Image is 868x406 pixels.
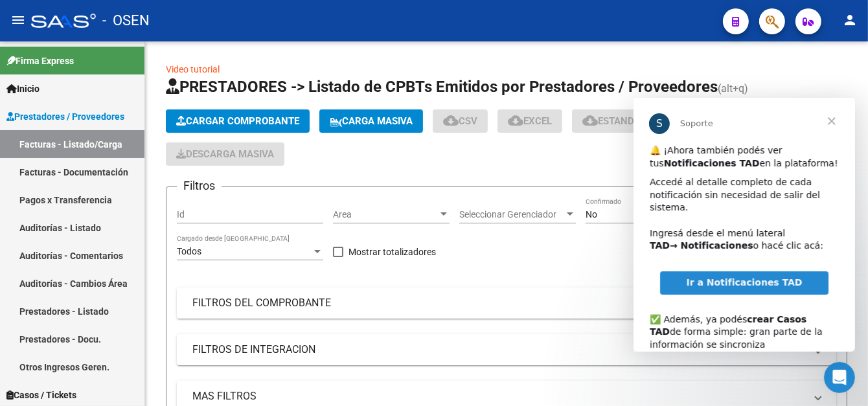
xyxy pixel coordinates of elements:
[718,82,748,95] span: (alt+q)
[166,142,284,166] button: Descarga Masiva
[192,389,805,403] mat-panel-title: MAS FILTROS
[177,177,222,195] h3: Filtros
[177,246,201,256] span: Todos
[443,113,459,128] mat-icon: cloud_download
[508,115,552,127] span: EXCEL
[508,113,523,128] mat-icon: cloud_download
[6,54,74,68] span: Firma Express
[166,109,310,133] button: Cargar Comprobante
[10,12,26,28] mat-icon: menu
[6,388,76,402] span: Casos / Tickets
[333,209,438,220] span: Area
[459,209,564,220] span: Seleccionar Gerenciador
[842,12,858,28] mat-icon: person
[634,98,855,352] iframe: Intercom live chat mensaje
[6,82,40,96] span: Inicio
[176,115,299,127] span: Cargar Comprobante
[166,142,284,166] app-download-masive: Descarga masiva de comprobantes (adjuntos)
[192,296,805,310] mat-panel-title: FILTROS DEL COMPROBANTE
[582,113,598,128] mat-icon: cloud_download
[177,288,836,319] mat-expansion-panel-header: FILTROS DEL COMPROBANTE
[443,115,477,127] span: CSV
[824,362,855,393] iframe: Intercom live chat
[497,109,562,133] button: EXCEL
[330,115,413,127] span: Carga Masiva
[166,64,220,74] a: Video tutorial
[433,109,488,133] button: CSV
[582,115,647,127] span: Estandar
[572,109,657,133] button: Estandar
[319,109,423,133] button: Carga Masiva
[6,109,124,124] span: Prestadores / Proveedores
[176,148,274,160] span: Descarga Masiva
[586,209,597,220] span: No
[16,203,205,291] div: ✅ Además, ya podés de forma simple: gran parte de la información se sincroniza automáticamente y ...
[192,343,805,357] mat-panel-title: FILTROS DE INTEGRACION
[166,78,718,96] span: PRESTADORES -> Listado de CPBTs Emitidos por Prestadores / Proveedores
[102,6,150,35] span: - OSEN
[177,334,836,365] mat-expansion-panel-header: FILTROS DE INTEGRACION
[348,244,436,260] span: Mostrar totalizadores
